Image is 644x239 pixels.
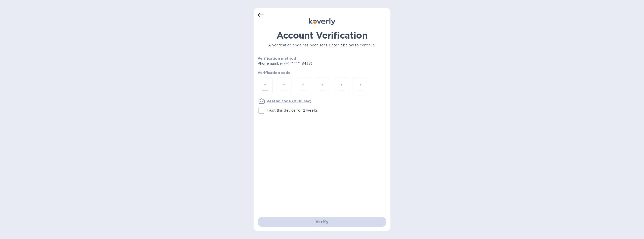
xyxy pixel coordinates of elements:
p: Phone number (+1 *** *** 8438) [258,61,351,66]
h1: Account Verification [258,30,386,41]
b: Verification method [258,56,296,60]
p: Verification code [258,70,386,75]
u: Resend code (0:06 sec) [267,99,311,103]
p: A verification code has been sent. Enter it below to continue. [258,43,386,48]
p: Trust this device for 2 weeks [267,108,318,113]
